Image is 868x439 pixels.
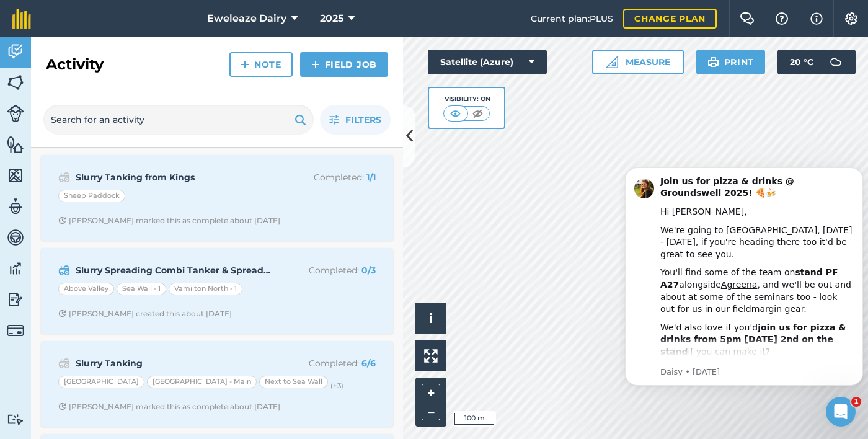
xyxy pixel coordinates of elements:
div: [PERSON_NAME] marked this as complete about [DATE] [58,402,280,412]
img: svg+xml;base64,PD94bWwgdmVyc2lvbj0iMS4wIiBlbmNvZGluZz0idXRmLTgiPz4KPCEtLSBHZW5lcmF0b3I6IEFkb2JlIE... [823,50,848,74]
button: – [422,402,440,420]
img: fieldmargin Logo [12,9,31,29]
img: svg+xml;base64,PD94bWwgdmVyc2lvbj0iMS4wIiBlbmNvZGluZz0idXRmLTgiPz4KPCEtLSBHZW5lcmF0b3I6IEFkb2JlIE... [58,263,70,278]
img: Two speech bubbles overlapping with the left bubble in the forefront [740,12,755,25]
img: svg+xml;base64,PD94bWwgdmVyc2lvbj0iMS4wIiBlbmNvZGluZz0idXRmLTgiPz4KPCEtLSBHZW5lcmF0b3I6IEFkb2JlIE... [7,290,24,309]
img: svg+xml;base64,PD94bWwgdmVyc2lvbj0iMS4wIiBlbmNvZGluZz0idXRmLTgiPz4KPCEtLSBHZW5lcmF0b3I6IEFkb2JlIE... [7,259,24,278]
strong: 0 / 3 [361,265,376,276]
div: Sea Wall - 1 [117,283,166,295]
button: Print [696,50,766,74]
img: svg+xml;base64,PD94bWwgdmVyc2lvbj0iMS4wIiBlbmNvZGluZz0idXRmLTgiPz4KPCEtLSBHZW5lcmF0b3I6IEFkb2JlIE... [7,228,24,247]
h2: Activity [46,55,104,74]
img: Clock with arrow pointing clockwise [58,402,66,410]
img: A question mark icon [774,12,789,25]
img: Clock with arrow pointing clockwise [58,309,66,317]
p: Completed : [277,357,376,370]
a: Change plan [623,9,717,29]
img: svg+xml;base64,PD94bWwgdmVyc2lvbj0iMS4wIiBlbmNvZGluZz0idXRmLTgiPz4KPCEtLSBHZW5lcmF0b3I6IEFkb2JlIE... [7,197,24,216]
strong: Slurry Tanking from Kings [76,171,272,184]
img: Four arrows, one pointing top left, one top right, one bottom right and the last bottom left [424,349,438,363]
button: i [415,303,446,334]
small: (+ 3 ) [330,381,343,390]
img: svg+xml;base64,PHN2ZyB4bWxucz0iaHR0cDovL3d3dy53My5vcmcvMjAwMC9zdmciIHdpZHRoPSI1NiIgaGVpZ2h0PSI2MC... [7,135,24,154]
strong: 1 / 1 [366,172,376,183]
img: svg+xml;base64,PD94bWwgdmVyc2lvbj0iMS4wIiBlbmNvZGluZz0idXRmLTgiPz4KPCEtLSBHZW5lcmF0b3I6IEFkb2JlIE... [7,42,24,61]
span: Current plan : PLUS [531,12,613,25]
div: Sheep Paddock [58,190,125,202]
button: Measure [592,50,684,74]
span: Filters [345,113,381,126]
p: Completed : [277,264,376,277]
button: 20 °C [777,50,856,74]
img: svg+xml;base64,PHN2ZyB4bWxucz0iaHR0cDovL3d3dy53My5vcmcvMjAwMC9zdmciIHdpZHRoPSIxNCIgaGVpZ2h0PSIyNC... [241,57,249,72]
a: Field Job [300,52,388,77]
div: Above Valley [58,283,114,295]
img: A cog icon [844,12,859,25]
span: i [429,311,433,326]
img: svg+xml;base64,PHN2ZyB4bWxucz0iaHR0cDovL3d3dy53My5vcmcvMjAwMC9zdmciIHdpZHRoPSIxOSIgaGVpZ2h0PSIyNC... [707,55,719,69]
img: Clock with arrow pointing clockwise [58,216,66,224]
a: Note [229,52,293,77]
button: Filters [320,105,391,135]
strong: Slurry Spreading Combi Tanker & Spreader [76,264,272,277]
img: svg+xml;base64,PD94bWwgdmVyc2lvbj0iMS4wIiBlbmNvZGluZz0idXRmLTgiPz4KPCEtLSBHZW5lcmF0b3I6IEFkb2JlIE... [7,414,24,425]
img: svg+xml;base64,PHN2ZyB4bWxucz0iaHR0cDovL3d3dy53My5vcmcvMjAwMC9zdmciIHdpZHRoPSIxNCIgaGVpZ2h0PSIyNC... [311,57,320,72]
iframe: Intercom live chat [826,397,856,427]
div: [GEOGRAPHIC_DATA] [58,376,144,388]
img: svg+xml;base64,PD94bWwgdmVyc2lvbj0iMS4wIiBlbmNvZGluZz0idXRmLTgiPz4KPCEtLSBHZW5lcmF0b3I6IEFkb2JlIE... [58,356,70,371]
img: svg+xml;base64,PD94bWwgdmVyc2lvbj0iMS4wIiBlbmNvZGluZz0idXRmLTgiPz4KPCEtLSBHZW5lcmF0b3I6IEFkb2JlIE... [7,322,24,339]
div: Visibility: On [443,94,490,104]
span: 2025 [320,11,343,26]
a: Slurry Spreading Combi Tanker & SpreaderCompleted: 0/3Above ValleySea Wall - 1Vamilton North - 1C... [48,255,386,326]
img: svg+xml;base64,PHN2ZyB4bWxucz0iaHR0cDovL3d3dy53My5vcmcvMjAwMC9zdmciIHdpZHRoPSI1MCIgaGVpZ2h0PSI0MC... [470,107,485,120]
img: svg+xml;base64,PHN2ZyB4bWxucz0iaHR0cDovL3d3dy53My5vcmcvMjAwMC9zdmciIHdpZHRoPSIxOSIgaGVpZ2h0PSIyNC... [294,112,306,127]
img: svg+xml;base64,PD94bWwgdmVyc2lvbj0iMS4wIiBlbmNvZGluZz0idXRmLTgiPz4KPCEtLSBHZW5lcmF0b3I6IEFkb2JlIE... [58,170,70,185]
iframe: Intercom notifications message [620,149,868,406]
div: Next to Sea Wall [259,376,328,388]
img: svg+xml;base64,PHN2ZyB4bWxucz0iaHR0cDovL3d3dy53My5vcmcvMjAwMC9zdmciIHdpZHRoPSI1NiIgaGVpZ2h0PSI2MC... [7,73,24,92]
div: Vamilton North - 1 [169,283,242,295]
div: [GEOGRAPHIC_DATA] - Main [147,376,257,388]
div: [PERSON_NAME] created this about [DATE] [58,309,232,319]
button: Satellite (Azure) [428,50,547,74]
img: svg+xml;base64,PHN2ZyB4bWxucz0iaHR0cDovL3d3dy53My5vcmcvMjAwMC9zdmciIHdpZHRoPSI1MCIgaGVpZ2h0PSI0MC... [448,107,463,120]
p: Completed : [277,171,376,184]
a: Slurry Tanking from KingsCompleted: 1/1Sheep PaddockClock with arrow pointing clockwise[PERSON_NA... [48,162,386,233]
div: [PERSON_NAME] marked this as complete about [DATE] [58,216,280,226]
img: svg+xml;base64,PHN2ZyB4bWxucz0iaHR0cDovL3d3dy53My5vcmcvMjAwMC9zdmciIHdpZHRoPSIxNyIgaGVpZ2h0PSIxNy... [810,11,823,26]
button: + [422,384,440,402]
strong: 6 / 6 [361,358,376,369]
img: svg+xml;base64,PHN2ZyB4bWxucz0iaHR0cDovL3d3dy53My5vcmcvMjAwMC9zdmciIHdpZHRoPSI1NiIgaGVpZ2h0PSI2MC... [7,166,24,185]
a: Slurry TankingCompleted: 6/6[GEOGRAPHIC_DATA][GEOGRAPHIC_DATA] - MainNext to Sea Wall(+3)Clock wi... [48,348,386,419]
strong: Slurry Tanking [76,357,272,370]
span: Eweleaze Dairy [207,11,286,26]
input: Search for an activity [43,105,314,135]
span: 20 ° C [790,50,813,74]
span: 1 [851,397,861,407]
img: Ruler icon [606,56,618,68]
img: svg+xml;base64,PD94bWwgdmVyc2lvbj0iMS4wIiBlbmNvZGluZz0idXRmLTgiPz4KPCEtLSBHZW5lcmF0b3I6IEFkb2JlIE... [7,105,24,122]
